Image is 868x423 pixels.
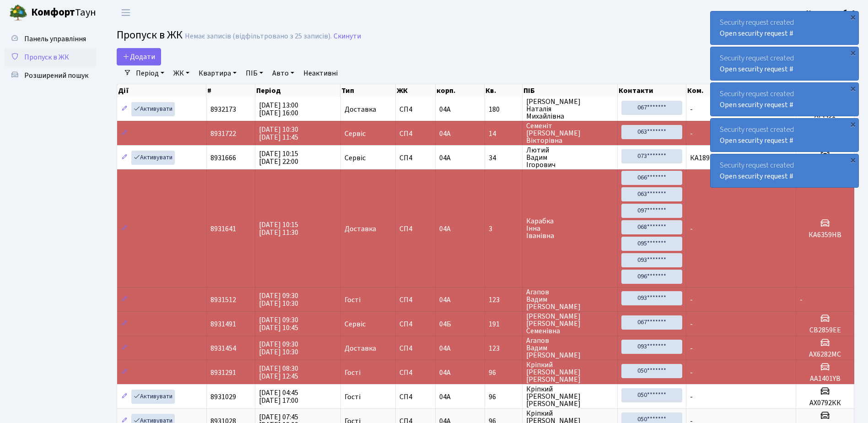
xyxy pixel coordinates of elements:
[24,70,88,81] span: Розширений пошук
[489,345,518,352] span: 123
[259,291,298,309] span: [DATE] 09:30 [DATE] 10:30
[345,130,366,137] span: Сервіс
[489,106,518,113] span: 180
[345,320,366,328] span: Сервіс
[690,343,693,353] span: -
[345,369,361,376] span: Гості
[485,84,522,97] th: Кв.
[848,84,857,93] div: ×
[800,231,850,239] h5: КА6359НВ
[526,337,614,359] span: Агапов Вадим [PERSON_NAME]
[806,7,857,18] a: Консьєрж б. 4.
[800,399,850,407] h5: АХ0792КК
[9,4,27,22] img: logo.png
[526,217,614,239] span: Карабка Інна Іванівна
[711,11,858,44] div: Security request created
[439,368,451,378] span: 04А
[526,288,614,310] span: Агапов Вадим [PERSON_NAME]
[720,64,793,74] a: Open security request #
[489,320,518,328] span: 191
[439,129,451,139] span: 04А
[800,350,850,359] h5: АХ6282МС
[690,392,693,402] span: -
[489,393,518,401] span: 96
[690,295,693,305] span: -
[185,32,332,41] div: Немає записів (відфільтровано з 25 записів).
[436,84,485,97] th: корп.
[439,224,451,234] span: 04А
[848,155,857,164] div: ×
[711,83,858,116] div: Security request created
[711,47,858,80] div: Security request created
[711,119,858,152] div: Security request created
[345,345,376,352] span: Доставка
[5,30,96,48] a: Панель управління
[210,104,236,114] span: 8932173
[259,149,298,167] span: [DATE] 10:15 [DATE] 22:00
[345,393,361,401] span: Гості
[848,48,857,57] div: ×
[5,66,96,85] a: Розширений пошук
[800,326,850,335] h5: СВ2859ЕЕ
[489,154,518,162] span: 34
[399,130,431,137] span: СП4
[439,343,451,353] span: 04А
[399,345,431,352] span: СП4
[210,319,236,329] span: 8931491
[720,171,793,181] a: Open security request #
[5,48,96,66] a: Пропуск в ЖК
[489,296,518,304] span: 123
[526,361,614,383] span: Кріпкий [PERSON_NAME] [PERSON_NAME]
[526,122,614,144] span: Семеніт [PERSON_NAME] Вікторівна
[690,104,693,114] span: -
[259,315,298,333] span: [DATE] 09:30 [DATE] 10:45
[686,84,796,97] th: Ком.
[210,153,236,163] span: 8931666
[269,65,298,81] a: Авто
[690,368,693,378] span: -
[259,100,298,118] span: [DATE] 13:00 [DATE] 16:00
[259,363,298,381] span: [DATE] 08:30 [DATE] 12:45
[848,12,857,22] div: ×
[255,84,341,97] th: Період
[210,343,236,353] span: 8931454
[24,52,69,62] span: Пропуск в ЖК
[210,368,236,378] span: 8931291
[618,84,686,97] th: Контакти
[123,52,155,62] span: Додати
[24,34,86,44] span: Панель управління
[690,129,693,139] span: -
[720,136,793,146] a: Open security request #
[345,225,376,233] span: Доставка
[345,296,361,304] span: Гості
[399,296,431,304] span: СП4
[131,151,175,165] a: Активувати
[259,220,298,238] span: [DATE] 10:15 [DATE] 11:30
[439,392,451,402] span: 04А
[399,225,431,233] span: СП4
[489,369,518,376] span: 96
[210,224,236,234] span: 8931641
[489,130,518,137] span: 14
[489,225,518,233] span: 3
[170,65,193,81] a: ЖК
[117,84,206,97] th: Дії
[210,392,236,402] span: 8931029
[439,295,451,305] span: 04А
[259,125,298,142] span: [DATE] 10:30 [DATE] 11:45
[31,5,96,21] span: Таун
[195,65,240,81] a: Квартира
[259,339,298,357] span: [DATE] 09:30 [DATE] 10:30
[848,119,857,129] div: ×
[399,154,431,162] span: СП4
[526,146,614,168] span: Лютий Вадим Ігорович
[800,374,850,383] h5: АА1401YB
[720,28,793,38] a: Open security request #
[206,84,255,97] th: #
[114,5,137,20] button: Переключити навігацію
[340,84,395,97] th: Тип
[800,295,803,305] span: -
[690,153,722,163] span: КА1892АВ
[345,106,376,113] span: Доставка
[690,319,693,329] span: -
